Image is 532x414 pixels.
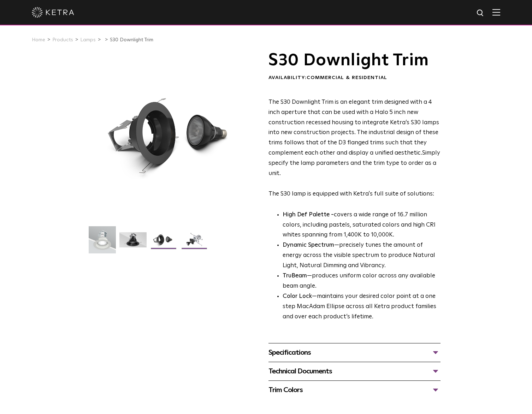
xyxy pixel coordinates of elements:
p: The S30 lamp is equipped with Ketra's full suite of solutions: [268,97,441,199]
span: Simply specify the lamp parameters and the trim type to order as a unit.​ [268,150,440,176]
a: S30 Downlight Trim [110,37,153,42]
img: Hamburger%20Nav.svg [492,9,500,16]
img: S30 Halo Downlight_Exploded_Black [181,232,208,253]
strong: High Def Palette - [283,212,334,218]
a: Home [32,37,45,42]
div: Specifications [268,347,441,358]
img: S30-DownlightTrim-2021-Web-Square [89,226,116,259]
a: Lamps [80,37,96,42]
li: —maintains your desired color point at a one step MacAdam Ellipse across all Ketra product famili... [283,292,441,322]
div: Technical Documents [268,366,441,377]
div: Availability: [268,74,441,82]
span: The S30 Downlight Trim is an elegant trim designed with a 4 inch aperture that can be used with a... [268,99,439,156]
strong: Dynamic Spectrum [283,242,334,248]
span: Commercial & Residential [307,75,387,80]
div: Trim Colors [268,384,441,396]
li: —precisely tunes the amount of energy across the visible spectrum to produce Natural Light, Natur... [283,240,441,271]
img: S30 Halo Downlight_Table Top_Black [150,232,177,253]
p: covers a wide range of 16.7 million colors, including pastels, saturated colors and high CRI whit... [283,210,441,241]
li: —produces uniform color across any available beam angle. [283,271,441,292]
h1: S30 Downlight Trim [268,52,441,69]
img: ketra-logo-2019-white [32,7,74,18]
img: search icon [476,9,485,18]
img: S30 Halo Downlight_Hero_Black_Gradient [119,232,147,253]
strong: TruBeam [283,273,307,279]
strong: Color Lock [283,293,312,299]
a: Products [52,37,73,42]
